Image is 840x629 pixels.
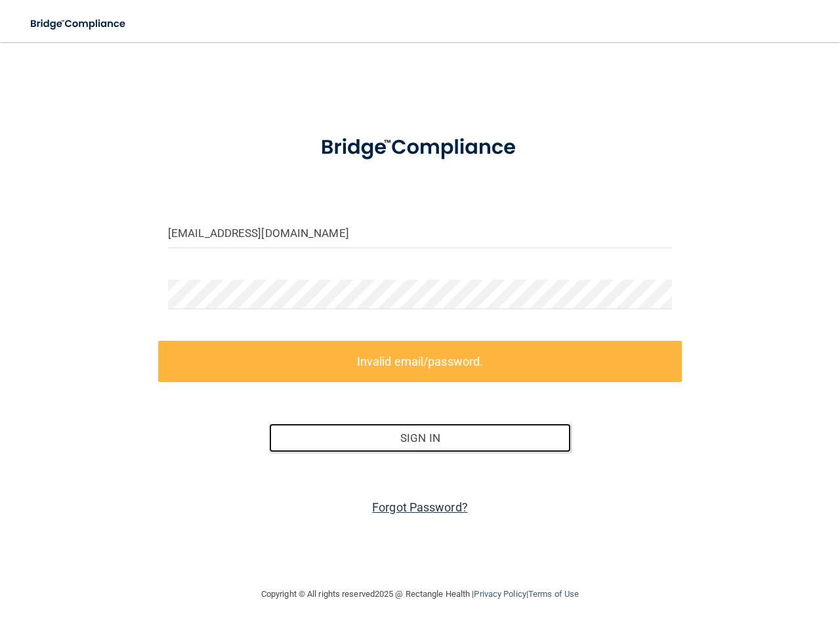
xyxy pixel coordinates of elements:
[528,589,579,599] a: Terms of Use
[269,423,572,452] button: Sign In
[372,500,468,514] a: Forgot Password?
[299,121,541,175] img: bridge_compliance_login_screen.278c3ca4.svg
[20,11,138,37] img: bridge_compliance_login_screen.278c3ca4.svg
[158,341,682,382] label: Invalid email/password.
[180,573,660,615] div: Copyright © All rights reserved 2025 @ Rectangle Health | |
[168,219,672,248] input: Email
[474,589,526,599] a: Privacy Policy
